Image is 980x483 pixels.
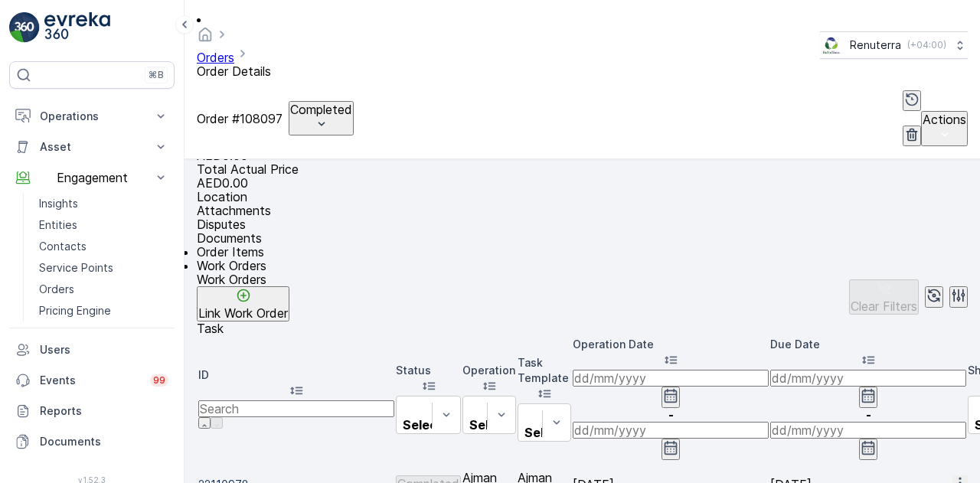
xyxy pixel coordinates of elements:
p: Engagement [40,171,144,184]
a: Reports [9,396,175,426]
p: ( +04:00 ) [907,39,946,51]
p: Contacts [39,239,87,254]
p: Select [469,418,509,432]
button: Engagement [9,162,175,193]
p: Task Template [518,355,571,386]
button: Asset [9,132,175,162]
p: Actions [923,113,966,126]
input: dd/mm/yyyy [573,422,769,439]
a: Homepage [197,31,214,46]
p: Link Work Order [198,306,288,320]
p: Pricing Engine [39,303,111,318]
input: Search [198,400,394,417]
button: Clear Filters [849,279,919,315]
p: Work Orders [197,273,289,286]
p: Users [40,342,168,357]
p: Insights [39,196,78,211]
span: Order Details [197,64,271,79]
span: AED0.00 [197,175,248,191]
a: Pricing Engine [33,300,175,321]
p: - [770,408,966,422]
p: Clear Filters [851,299,917,313]
p: Attachments [197,204,968,217]
p: Task [197,321,224,335]
a: Insights [33,193,175,214]
p: Operations [40,109,144,124]
button: Operations [9,101,175,132]
p: Renuterra [850,38,901,53]
p: Documents [40,434,168,449]
button: Actions [921,111,968,146]
p: Orders [39,282,74,297]
img: logo_light-DOdMpM7g.png [44,12,110,43]
img: Screenshot_2024-07-26_at_13.33.01.png [820,37,844,54]
p: 99 [153,374,165,387]
p: ⌘B [149,69,164,81]
a: Orders [197,50,234,65]
p: Select [403,418,443,432]
p: Events [40,373,141,388]
input: dd/mm/yyyy [770,422,966,439]
input: dd/mm/yyyy [573,370,769,387]
p: ID [198,367,394,383]
a: Events99 [9,365,175,396]
p: Operation Date [573,337,769,352]
p: Completed [290,103,352,116]
p: Entities [39,217,77,233]
p: Status [396,363,461,378]
span: Work Orders [197,258,266,273]
button: Link Work Order [197,286,289,321]
p: Reports [40,403,168,419]
a: Contacts [33,236,175,257]
p: - [573,408,769,422]
p: Total Actual Price [197,162,968,176]
a: Entities [33,214,175,236]
a: Users [9,335,175,365]
p: Disputes [197,217,968,231]
p: Documents [197,231,968,245]
button: Renuterra(+04:00) [820,31,968,59]
p: Service Points [39,260,113,276]
p: Select [524,426,564,439]
button: Completed [289,101,354,136]
a: Orders [33,279,175,300]
p: Location [197,190,968,204]
p: Asset [40,139,144,155]
span: Order Items [197,244,264,259]
p: Operation [462,363,516,378]
p: Due Date [770,337,966,352]
a: Documents [9,426,175,457]
a: Service Points [33,257,175,279]
input: dd/mm/yyyy [770,370,966,387]
img: logo [9,12,40,43]
p: Order #108097 [197,112,283,126]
